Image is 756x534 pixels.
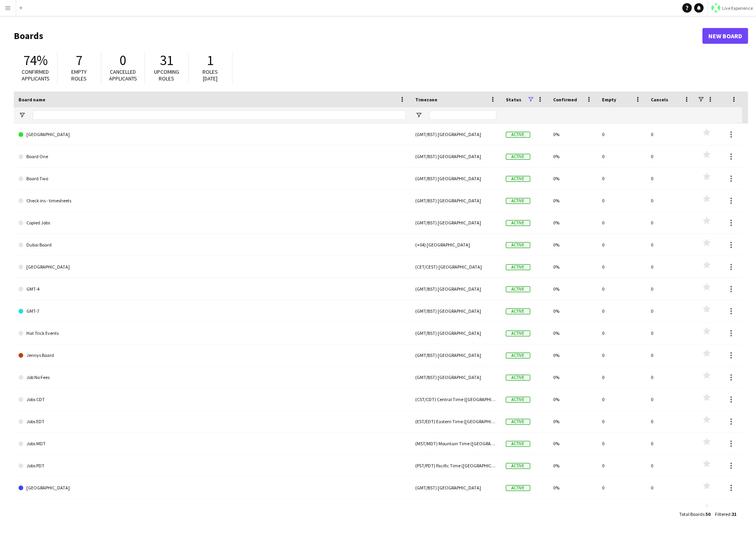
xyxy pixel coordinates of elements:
div: 0% [548,123,597,145]
div: 0% [548,300,597,322]
div: 0 [646,168,695,189]
div: (GMT/BST) [GEOGRAPHIC_DATA] [411,146,501,167]
span: Active [506,353,530,358]
span: Board name [19,97,45,103]
div: 0% [548,190,597,211]
span: Total Boards [679,511,704,517]
a: [GEOGRAPHIC_DATA] [19,256,406,278]
div: 0% [548,212,597,233]
span: Active [506,132,530,138]
span: Upcoming roles [154,68,179,82]
div: 0 [597,388,646,410]
div: 0 [646,123,695,145]
div: (PST/PDT) Pacific Time ([GEOGRAPHIC_DATA] & [GEOGRAPHIC_DATA]) [411,455,501,476]
span: Confirmed applicants [22,68,50,82]
div: (GMT/BST) [GEOGRAPHIC_DATA] [411,344,501,366]
a: Dubai Board [19,234,406,256]
div: (GMT/BST) [GEOGRAPHIC_DATA] [411,168,501,189]
span: Active [506,463,530,469]
span: Active [506,419,530,425]
a: Jobs CDT [19,388,406,411]
div: 0 [646,455,695,476]
div: 0% [548,344,597,366]
div: 0% [548,411,597,432]
input: Board name Filter Input [33,110,406,120]
a: [GEOGRAPHIC_DATA] [19,123,406,146]
div: (GMT/BST) [GEOGRAPHIC_DATA] [411,322,501,344]
div: : [679,506,710,522]
span: 0 [120,52,126,69]
a: Job No Fees [19,366,406,388]
div: 0 [646,477,695,499]
span: Active [506,264,530,270]
a: Copied Jobs [19,212,406,234]
span: 74% [23,52,48,69]
div: 0 [597,366,646,388]
div: (GMT/BST) [GEOGRAPHIC_DATA] [411,278,501,300]
a: GMT-4 [19,278,406,300]
span: Status [506,97,521,103]
div: 0 [597,256,646,278]
span: Active [506,308,530,314]
div: (GMT/BST) [GEOGRAPHIC_DATA] [411,212,501,233]
div: 0 [597,190,646,211]
a: New Board [702,28,748,44]
a: Jennys Board [19,344,406,366]
div: 0% [548,146,597,167]
span: 31 [160,52,173,69]
div: 0 [646,366,695,388]
a: [GEOGRAPHIC_DATA] [19,499,406,521]
div: (PST/PDT) [GEOGRAPHIC_DATA] [411,499,501,521]
div: (CET/CEST) [GEOGRAPHIC_DATA] [411,256,501,278]
div: 0 [646,234,695,256]
div: 0 [597,433,646,454]
div: 0% [548,234,597,256]
div: 0 [646,300,695,322]
span: Active [506,441,530,447]
div: 0% [548,278,597,300]
img: Logo [711,3,721,13]
a: Check ins - timesheets [19,190,406,212]
h1: Boards [14,30,702,42]
span: Live Experience [722,5,753,11]
div: 0 [597,168,646,189]
span: Active [506,485,530,491]
div: 0 [646,212,695,233]
input: Timezone Filter Input [429,110,496,120]
div: 0 [646,388,695,410]
div: 0 [597,322,646,344]
span: Active [506,176,530,182]
a: Jobs PDT [19,455,406,477]
span: Filtered [715,511,730,517]
span: Cancels [651,97,668,103]
div: 0% [548,322,597,344]
div: 0 [597,146,646,167]
div: 0 [646,278,695,300]
div: (CST/CDT) Central Time ([GEOGRAPHIC_DATA] & [GEOGRAPHIC_DATA]) [411,388,501,410]
div: 0 [646,433,695,454]
div: (GMT/BST) [GEOGRAPHIC_DATA] [411,300,501,322]
div: 0 [646,256,695,278]
div: : [715,506,736,522]
div: 0 [597,411,646,432]
a: Jobs MDT [19,433,406,455]
span: 1 [207,52,214,69]
span: Confirmed [553,97,577,103]
div: 0% [548,256,597,278]
span: 31 [732,511,736,517]
span: Cancelled applicants [109,68,137,82]
div: 0% [548,455,597,476]
div: 0 [597,123,646,145]
div: 0% [548,168,597,189]
span: Active [506,198,530,204]
button: Open Filter Menu [19,112,26,119]
span: Active [506,220,530,226]
span: Active [506,375,530,381]
span: Empty roles [72,68,87,82]
div: 0 [597,278,646,300]
div: 0 [597,234,646,256]
span: Empty [602,97,616,103]
div: 0% [548,477,597,499]
span: Active [506,397,530,403]
div: 0% [548,366,597,388]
